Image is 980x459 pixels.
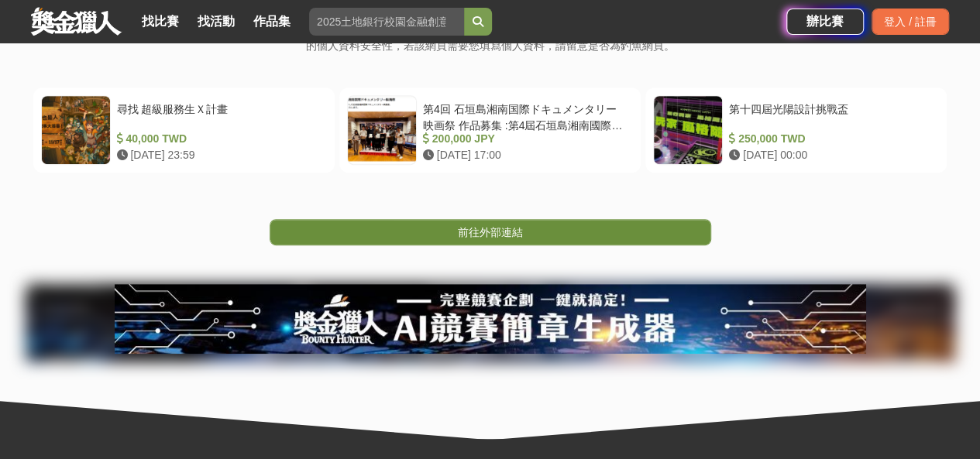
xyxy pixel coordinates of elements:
[247,11,297,33] a: 作品集
[117,147,321,163] div: [DATE] 23:59
[115,284,866,354] img: e66c81bb-b616-479f-8cf1-2a61d99b1888.jpg
[645,87,947,173] a: 第十四屆光陽設計挑戰盃 250,000 TWD [DATE] 00:00
[729,131,933,147] div: 250,000 TWD
[786,9,864,35] a: 辦比賽
[423,131,627,147] div: 200,000 JPY
[423,101,627,131] div: 第4回 石垣島湘南国際ドキュメンタリー映画祭 作品募集 :第4屆石垣島湘南國際紀錄片電影節作品徵集
[458,226,523,238] span: 前往外部連結
[423,147,627,163] div: [DATE] 17:00
[729,147,933,163] div: [DATE] 00:00
[191,11,241,33] a: 找活動
[339,87,641,173] a: 第4回 石垣島湘南国際ドキュメンタリー映画祭 作品募集 :第4屆石垣島湘南國際紀錄片電影節作品徵集 200,000 JPY [DATE] 17:00
[117,101,321,131] div: 尋找 超級服務生Ｘ計畫
[872,9,949,35] div: 登入 / 註冊
[309,8,464,36] input: 2025土地銀行校園金融創意挑戰賽：從你出發 開啟智慧金融新頁
[729,101,933,131] div: 第十四屆光陽設計挑戰盃
[33,87,335,173] a: 尋找 超級服務生Ｘ計畫 40,000 TWD [DATE] 23:59
[267,20,713,70] p: 提醒您，您即將連結至獎金獵人以外的網頁。此網頁可能隱藏木馬病毒程式；同時，為確保您的個人資料安全性，若該網頁需要您填寫個人資料，請留意是否為釣魚網頁。
[136,11,185,33] a: 找比賽
[117,131,321,147] div: 40,000 TWD
[270,219,711,245] a: 前往外部連結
